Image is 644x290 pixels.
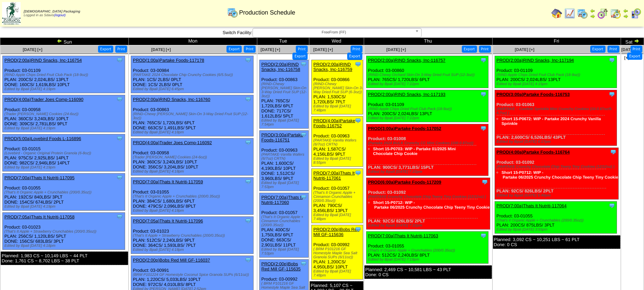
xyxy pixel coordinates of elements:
[261,215,308,227] div: (That's It Organic Apple + Cinnamon Crunchables (200/0.35oz))
[366,124,488,176] div: Product: 03-01008 PLAN: 900CS / 3,771LBS / 15PLT
[312,225,363,280] div: Product: 03-00992 PLAN: 1,200CS / 4,950LBS / 10PLT
[133,169,253,174] div: Edited by Bpali [DATE] 4:18pm
[479,46,491,53] button: Print
[260,193,309,258] div: Product: 03-01057 PLAN: 400CS / 1,750LBS / 6PLT DONE: 663CS / 2,901LBS / 11PLT
[313,104,363,112] div: Edited by Bpali [DATE] 7:48pm
[261,195,303,205] a: PROD(7:00a)Thats It Nutriti-117060
[368,116,488,120] div: Edited by Bpali [DATE] 7:22pm
[312,116,363,167] div: Product: 03-00963 PLAN: 1,587CS / 4,156LBS / 9PLT
[502,170,618,180] a: Short 15-P0712: WIP ‐ Partake 06/2025 Crunchy Chocolate Chip Teeny Tiny Cookie
[610,149,617,155] img: Tooltip
[597,8,608,19] img: calendarblend.gif
[244,46,256,53] button: Print
[133,130,253,134] div: Edited by Bpali [DATE] 4:18pm
[366,178,490,230] div: Product: 03-01092 PLAN: 92CS / 826LBS / 2PLT
[4,126,125,130] div: Edited by Bpali [DATE] 4:19pm
[4,73,125,77] div: (RIND Apple Chips Dried Fruit Club Pack (18-9oz))
[313,191,363,203] div: (That's It Organic Apple + Cinnamon Crunchables (200/0.35oz))
[623,14,628,19] img: arrowright.gif
[57,38,62,44] img: arrowleft.gif
[133,273,253,277] div: (BRM P101224 GF Homestyle Coconut Spice Granola SUPs (6/11oz))
[368,73,488,77] div: (RIND-Chewy Orchard Skin-On 3-Way Dried Fruit SUP (12-3oz))
[131,178,254,215] div: Product: 03-01055 PLAN: 384CS / 1,680LBS / 6PLT DONE: 479CS / 2,096LBS / 8PLT
[368,223,490,228] div: Edited by Bpali [DATE] 7:22pm
[577,8,588,19] img: calendarprod.gif
[4,205,125,209] div: Edited by Bpali [DATE] 4:19pm
[300,61,307,68] img: Tooltip
[133,209,253,213] div: Edited by Bpali [DATE] 4:18pm
[364,38,492,45] td: Thu
[497,218,617,222] div: (That's It Organic Apple + Crunchables (200/0.35oz))
[131,138,254,176] div: Product: 03-00958 PLAN: 360CS / 3,240LBS / 10PLT DONE: 356CS / 3,204LBS / 10PLT
[133,73,253,77] div: (PARTAKE 2024 Chocolate Chip Crunchy Cookies (6/5.5oz))
[366,56,488,88] div: Product: 03-00860 PLAN: 765CS / 1,720LBS / 6PLT
[133,258,210,263] a: PROD(2:00p)Bobs Red Mill GF-116037
[355,61,361,68] img: Tooltip
[609,202,615,209] img: Tooltip
[480,125,487,132] img: Tooltip
[3,174,125,211] div: Product: 03-01055 PLAN: 192CS / 840LBS / 3PLT DONE: 154CS / 674LBS / 2PLT
[630,46,642,53] button: Print
[245,57,252,63] img: Tooltip
[386,47,406,52] span: [DATE] [+]
[368,233,438,238] a: PROD(7:00a)Thats It Nutriti-117063
[4,175,74,180] a: PROD(7:00a)Thats It Nutriti-117095
[492,38,621,45] td: Fri
[368,58,446,63] a: PROD(2:00a)RIND Snacks, Inc-116757
[131,95,254,136] div: Product: 03-00863 PLAN: 765CS / 1,720LBS / 6PLT DONE: 663CS / 1,491LBS / 5PLT
[116,57,123,63] img: Tooltip
[129,38,257,45] td: Mon
[480,91,487,98] img: Tooltip
[630,8,641,19] img: calendarcustomer.gif
[24,10,80,14] span: [DEMOGRAPHIC_DATA] Packaging
[313,170,355,181] a: PROD(7:00a)Thats It Nutriti-117061
[495,90,617,146] div: Product: 03-01063 PLAN: 2,600CS / 6,526LBS / 43PLT
[497,58,574,63] a: PROD(2:00a)RIND Snacks, Inc-117194
[4,136,81,141] a: PROD(5:00a)Lovebird Foods L-116896
[261,118,308,127] div: Edited by Bpali [DATE] 7:54pm
[621,47,635,60] span: [DATE] [+]
[368,248,488,253] div: (That's It Organic Apple + Crunchables (200/0.35oz))
[4,87,125,91] div: Edited by Bpali [DATE] 4:19pm
[373,147,456,156] a: Short 15-P0703: WIP - Partake 01/2025 Mini Chocolate Chip Cookie
[313,213,363,221] div: Edited by Bpali [DATE] 7:48pm
[245,178,252,185] img: Tooltip
[497,82,617,86] div: Edited by Bpali [DATE] 4:15pm
[245,139,252,146] img: Tooltip
[4,97,84,102] a: PROD(4:00a)Trader Joes Comp-116090
[497,203,567,208] a: PROD(7:00a)Thats It Nutriti-117064
[607,46,619,53] button: Print
[609,57,615,63] img: Tooltip
[368,82,488,86] div: Edited by Bpali [DATE] 7:22pm
[515,47,534,52] a: [DATE] [+]
[355,226,361,233] img: Tooltip
[609,91,615,98] img: Tooltip
[351,46,362,53] button: Print
[493,235,620,249] div: Planned: 3,092 CS ~ 10,251 LBS ~ 61 PLT Done: 0 CS
[368,170,488,174] div: Edited by Bpali [DATE] 7:22pm
[133,87,253,91] div: Edited by Bpali [DATE] 6:45pm
[131,56,254,93] div: Product: 03-00984 PLAN: 1CS / 2LBS / 0PLT DONE: 1CS / 2LBS / 0PLT
[364,265,492,279] div: Planned: 2,469 CS ~ 10,581 LBS ~ 43 PLT Done: 0 CS
[313,47,333,52] span: [DATE] [+]
[355,169,361,176] img: Tooltip
[312,60,363,114] div: Product: 03-00866 PLAN: 1,530CS / 1,720LBS / 7PLT
[260,60,309,129] div: Product: 03-00863 PLAN: 765CS / 1,720LBS / 6PLT DONE: 717CS / 1,612LBS / 5PLT
[3,213,125,250] div: Product: 03-01023 PLAN: 256CS / 1,120LBS / 5PLT DONE: 156CS / 683LBS / 3PLT
[24,10,80,17] span: Logged in as Sdavis
[116,174,123,181] img: Tooltip
[261,132,303,142] a: PROD(3:00a)Partake Foods-116751
[621,38,644,45] td: Sat
[347,53,362,60] button: Export
[23,47,42,52] a: [DATE] [+]
[495,202,617,234] div: Product: 03-01055 PLAN: 200CS / 875LBS / 3PLT
[502,116,601,126] a: Short 15-P0672: WIP - Partake 2024 Crunchy Vanilla Sprinkle
[245,217,252,224] img: Tooltip
[590,14,595,19] img: arrowright.gif
[261,47,280,52] a: [DATE] [+]
[292,53,308,60] button: Export
[133,248,253,252] div: Edited by Bpali [DATE] 4:18pm
[0,38,129,45] td: Sun
[1,252,128,265] div: Planned: 1,983 CS ~ 10,149 LBS ~ 44 PLT Done: 1,761 CS ~ 8,702 LBS ~ 38 PLT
